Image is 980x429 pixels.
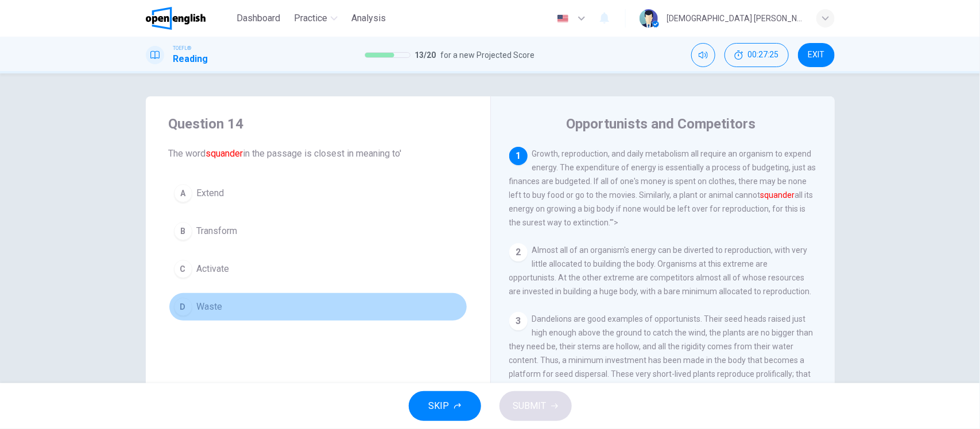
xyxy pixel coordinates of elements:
button: BTransform [169,217,467,245]
span: 00:27:25 [748,50,779,60]
div: 2 [509,243,528,262]
button: Dashboard [232,8,285,29]
button: SKIP [409,391,481,421]
span: Transform [197,224,238,238]
button: 00:27:25 [725,43,789,67]
span: Practice [294,11,327,25]
div: D [174,298,192,316]
span: EXIT [808,50,824,60]
span: Waste [197,300,223,314]
div: B [174,222,192,240]
span: The word in the passage is closest in meaning to' [169,147,467,161]
button: AExtend [169,179,467,208]
div: C [174,260,192,278]
span: 13 / 20 [415,48,436,62]
div: [DEMOGRAPHIC_DATA] [PERSON_NAME] [667,11,803,25]
span: Dashboard [237,11,280,25]
div: Mute [691,43,715,67]
h4: Question 14 [169,115,467,133]
span: Almost all of an organism's energy can be diverted to reproduction, with very little allocated to... [509,245,812,296]
img: OpenEnglish logo [146,7,206,30]
div: A [174,184,192,202]
span: for a new Projected Score [441,48,535,62]
span: SKIP [429,398,450,414]
div: 3 [509,312,528,330]
font: squander [206,148,243,159]
span: TOEFL® [173,44,192,52]
div: 1 [509,147,528,165]
div: Hide [725,43,789,67]
span: Growth, reproduction, and daily metabolism all require an organism to expend energy. The expendit... [509,149,816,227]
img: en [556,14,570,23]
a: OpenEnglish logo [146,7,233,30]
button: Analysis [347,8,390,29]
h4: Opportunists and Competitors [567,115,756,133]
span: Analysis [351,11,386,25]
h1: Reading [173,52,208,66]
span: Extend [197,186,224,200]
span: Activate [197,262,230,276]
img: Profile picture [640,9,658,28]
button: CActivate [169,255,467,283]
button: DWaste [169,292,467,321]
button: Practice [289,8,342,29]
font: squander [761,190,795,200]
button: EXIT [798,43,835,67]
